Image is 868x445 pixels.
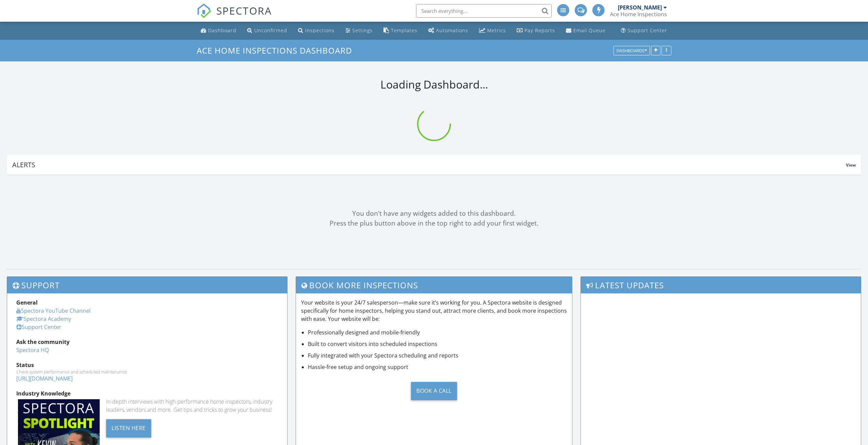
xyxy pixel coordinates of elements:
[7,277,287,293] h3: Support
[436,27,468,34] div: Automations
[308,351,567,360] li: Fully integrated with your Spectora scheduling and reports
[514,24,558,37] a: Pay Reports
[16,389,278,398] div: Industry Knowledge
[106,419,151,438] div: Listen Here
[244,24,290,37] a: Unconfirmed
[16,315,71,323] a: Spectora Academy
[563,24,608,37] a: Email Queue
[106,398,278,414] div: In-depth interviews with high-performance home inspectors, industry leaders, vendors and more. Ge...
[616,48,647,53] div: Dashboards
[573,27,606,34] div: Email Queue
[610,11,667,18] div: Ace Home Inspections
[7,209,861,218] div: You don't have any widgets added to this dashboard.
[416,4,552,18] input: Search everything...
[628,27,667,34] div: Support Center
[16,323,61,331] a: Support Center
[16,375,73,382] a: [URL][DOMAIN_NAME]
[254,27,287,34] div: Unconfirmed
[618,24,670,37] a: Support Center
[295,24,337,37] a: Inspections
[197,9,272,23] a: SPECTORA
[846,162,856,168] span: View
[16,361,278,369] div: Status
[411,382,457,400] div: Book a Call
[343,24,375,37] a: Settings
[613,46,650,55] button: Dashboards
[16,307,91,314] a: Spectora YouTube Channel
[198,24,239,37] a: Dashboard
[296,277,572,293] h3: Book More Inspections
[391,27,417,34] div: Templates
[16,338,278,346] div: Ask the community
[16,369,278,374] div: Check system performance and scheduled maintenance.
[381,24,420,37] a: Templates
[106,424,151,431] a: Listen Here
[525,27,555,34] div: Pay Reports
[16,346,49,354] a: Spectora HQ
[487,27,506,34] div: Metrics
[197,45,358,56] a: Ace Home Inspections Dashboard
[7,218,861,228] div: Press the plus button above in the top right to add your first widget.
[301,376,567,405] a: Book a Call
[12,160,846,169] div: Alerts
[197,3,212,18] img: The Best Home Inspection Software - Spectora
[208,27,236,34] div: Dashboard
[618,4,662,11] div: [PERSON_NAME]
[352,27,373,34] div: Settings
[308,363,567,371] li: Hassle-free setup and ongoing support
[476,24,509,37] a: Metrics
[301,298,567,323] p: Your website is your 24/7 salesperson—make sure it’s working for you. A Spectora website is desig...
[16,299,38,306] strong: General
[426,24,471,37] a: Automations (Advanced)
[308,340,567,348] li: Built to convert visitors into scheduled inspections
[216,3,272,18] span: SPECTORA
[308,328,567,336] li: Professionally designed and mobile-friendly
[581,277,861,293] h3: Latest Updates
[305,27,335,34] div: Inspections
